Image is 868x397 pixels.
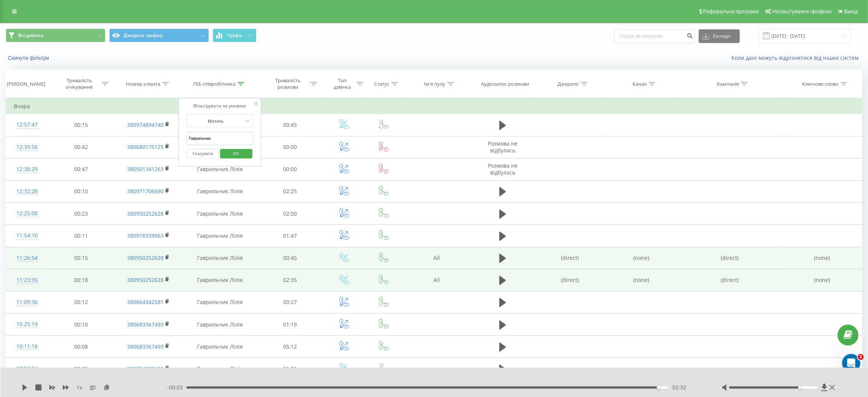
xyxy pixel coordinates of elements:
td: Гаврильчик Лілія [183,180,257,202]
span: 2 [858,354,864,360]
td: 00:27 [257,291,323,313]
div: 11:23:35 [14,273,41,288]
td: Гаврильчик Лілія [183,247,257,269]
div: Статус [374,81,389,87]
div: Accessibility label [657,386,660,389]
td: Гаврильчик Лілія [183,291,257,313]
a: Коли дані можуть відрізнятися вiд інших систем [731,54,862,61]
button: Скасувати [186,149,219,158]
div: Тривалість розмови [268,77,308,90]
a: 380971706690 [127,187,164,195]
td: (direct) [677,269,783,291]
td: 00:11 [48,225,115,247]
td: 00:00 [257,158,323,180]
a: 380501341263 [127,165,164,173]
td: 00:45 [257,247,323,269]
div: Тип дзвінка [330,77,355,90]
td: Вчора [6,99,862,114]
div: Ключове слово [802,81,838,87]
td: Гаврильчик Лілія [183,225,257,247]
span: Графік [228,33,242,38]
div: 12:25:00 [14,206,41,221]
td: 01:47 [257,225,323,247]
button: Джерела трафіку [109,29,209,42]
td: (direct) [677,247,783,269]
td: 00:45 [257,114,323,136]
span: Вихід [844,8,858,14]
td: Гаврильчик Лілія [183,358,257,380]
span: Розмова не відбулась [488,140,518,154]
td: Гаврильчик Лілія [183,203,257,225]
div: Канал [632,81,647,87]
a: 380664342581 [127,298,164,306]
a: 380950252628 [127,276,164,283]
div: 11:54:10 [14,228,41,243]
div: Джерело [557,81,579,87]
div: 12:39:56 [14,140,41,155]
td: Гаврильчик Лілія [183,314,257,336]
a: 380974894740 [127,121,164,128]
td: Гаврильчик Лілія [183,336,257,358]
td: 00:47 [48,158,115,180]
span: Всі дзвінки [18,32,43,38]
span: Налаштування профілю [772,8,831,14]
td: 00:21 [48,358,115,380]
div: Кампанія [717,81,739,87]
td: (direct) [534,247,605,269]
td: 00:10 [48,314,115,336]
div: 11:26:54 [14,251,41,266]
td: 00:15 [48,247,115,269]
td: 05:12 [257,336,323,358]
td: 01:19 [257,314,323,336]
span: OK [225,147,247,159]
input: Введіть значення [186,132,253,145]
td: (none) [605,247,677,269]
td: 02:25 [257,180,323,202]
a: 380950252628 [127,254,164,261]
div: 12:57:47 [14,117,41,132]
div: [PERSON_NAME] [7,81,45,87]
td: 00:42 [48,136,115,158]
div: Accessibility label [798,386,801,389]
button: Всі дзвінки [6,29,105,42]
span: 1 x [76,384,82,391]
td: All [402,269,471,291]
a: 380954209466 [127,365,164,372]
span: - 00:03 [167,384,186,391]
td: 02:35 [257,269,323,291]
div: Ім'я пулу [424,81,445,87]
td: 00:10 [48,180,115,202]
td: 00:00 [257,136,323,158]
span: 02:32 [672,384,686,391]
td: 00:12 [48,291,115,313]
td: (none) [605,269,677,291]
td: 00:23 [48,203,115,225]
div: 10:11:16 [14,339,41,354]
div: 11:09:36 [14,295,41,310]
button: Скинути фільтри [6,54,53,61]
a: 380978339963 [127,232,164,239]
div: 10:04:24 [14,361,41,376]
td: (direct) [534,269,605,291]
td: (none) [783,247,862,269]
a: 380683367493 [127,321,164,328]
td: 00:15 [48,114,115,136]
td: 00:08 [48,336,115,358]
td: (none) [783,269,862,291]
div: 10:25:19 [14,317,41,332]
td: Гаврильчик Лілія [183,158,257,180]
input: Пошук за номером [614,29,695,43]
button: Експорт [699,29,740,43]
div: 12:32:28 [14,184,41,199]
td: All [402,247,471,269]
td: 02:00 [257,203,323,225]
a: 380683367493 [127,343,164,350]
div: ПІБ співробітника [193,81,236,87]
td: 01:06 [257,358,323,380]
button: OK [220,149,252,158]
a: 380950252628 [127,210,164,217]
button: Графік [213,29,256,42]
iframe: Intercom live chat [842,354,860,372]
div: Тривалість очікування [59,77,100,90]
td: 00:18 [48,269,115,291]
